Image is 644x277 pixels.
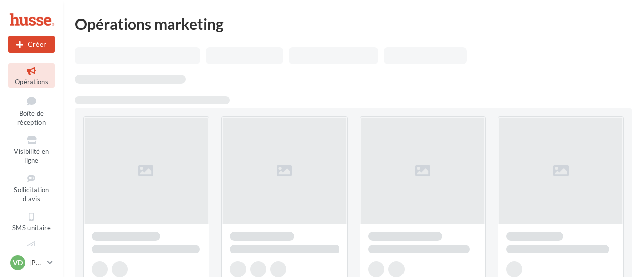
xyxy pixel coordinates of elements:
[8,253,55,272] a: VD [PERSON_NAME]
[12,224,51,232] span: SMS unitaire
[14,147,49,165] span: Visibilité en ligne
[8,63,55,88] a: Opérations
[15,78,48,86] span: Opérations
[17,109,46,127] span: Boîte de réception
[75,16,632,31] div: Opérations marketing
[8,36,55,53] button: Créer
[8,36,55,53] div: Nouvelle campagne
[13,258,23,268] span: VD
[8,238,55,262] a: Campagnes
[8,92,55,129] a: Boîte de réception
[14,186,49,203] span: Sollicitation d'avis
[8,133,55,167] a: Visibilité en ligne
[8,171,55,205] a: Sollicitation d'avis
[8,209,55,234] a: SMS unitaire
[29,258,43,268] p: [PERSON_NAME]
